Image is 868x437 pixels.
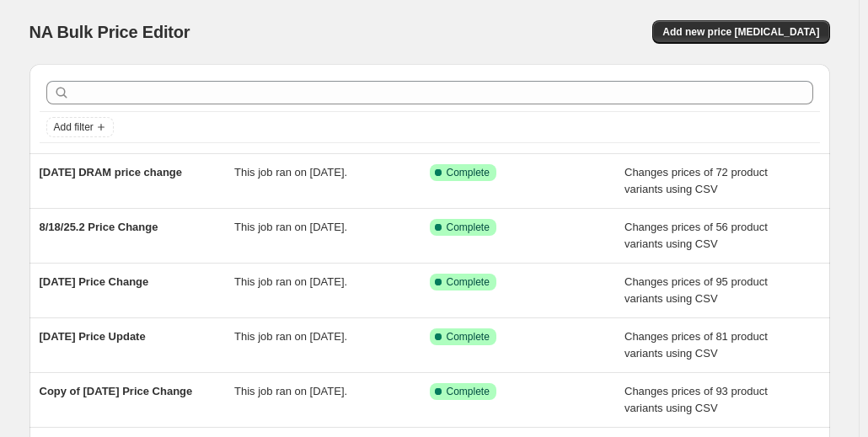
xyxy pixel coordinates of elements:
[29,23,190,41] span: NA Bulk Price Editor
[447,385,490,398] span: Complete
[447,166,490,179] span: Complete
[40,330,146,343] span: [DATE] Price Update
[40,221,158,233] span: 8/18/25.2 Price Change
[624,330,768,360] span: Changes prices of 81 product variants using CSV
[447,275,490,289] span: Complete
[46,117,114,137] button: Add filter
[234,221,347,233] span: This job ran on [DATE].
[234,385,347,397] span: This job ran on [DATE].
[234,275,347,288] span: This job ran on [DATE].
[234,330,347,343] span: This job ran on [DATE].
[40,166,183,179] span: [DATE] DRAM price change
[40,275,149,288] span: [DATE] Price Change
[662,25,819,39] span: Add new price [MEDICAL_DATA]
[652,20,829,44] button: Add new price [MEDICAL_DATA]
[234,166,347,179] span: This job ran on [DATE].
[624,166,768,195] span: Changes prices of 72 product variants using CSV
[624,385,768,414] span: Changes prices of 93 product variants using CSV
[447,330,490,344] span: Complete
[40,385,193,397] span: Copy of [DATE] Price Change
[54,120,94,134] span: Add filter
[624,221,768,250] span: Changes prices of 56 product variants using CSV
[447,221,490,234] span: Complete
[624,275,768,305] span: Changes prices of 95 product variants using CSV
